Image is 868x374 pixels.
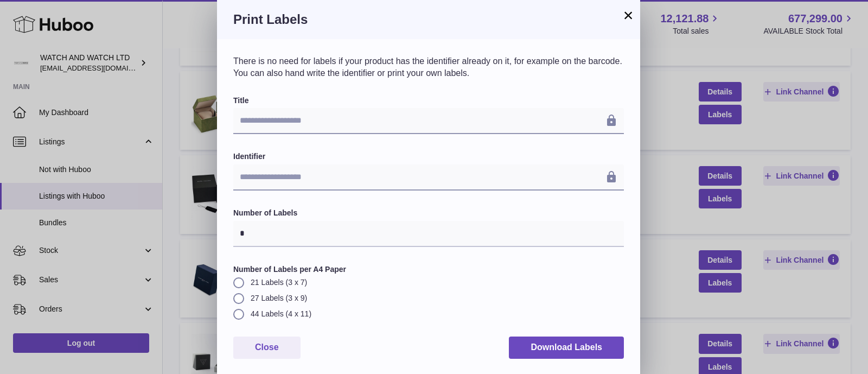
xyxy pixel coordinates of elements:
[233,293,624,303] label: 27 Labels (3 x 9)
[233,11,624,28] h3: Print Labels
[233,337,301,359] button: Close
[233,151,624,162] label: Identifier
[233,277,624,288] label: 21 Labels (3 x 7)
[233,208,624,218] label: Number of Labels
[233,96,624,106] label: Title
[622,9,635,22] button: ×
[233,309,624,319] label: 44 Labels (4 x 11)
[233,55,624,79] p: There is no need for labels if your product has the identifier already on it, for example on the ...
[509,337,624,359] button: Download Labels
[233,264,624,275] label: Number of Labels per A4 Paper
